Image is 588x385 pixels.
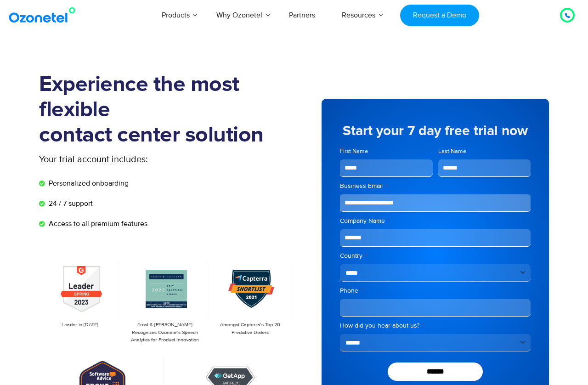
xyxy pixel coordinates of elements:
label: Business Email [340,181,531,191]
span: Access to all premium features [46,218,147,229]
label: Last Name [438,147,531,156]
h5: Start your 7 day free trial now [340,124,531,138]
p: Leader in [DATE] [44,321,117,329]
h1: Experience the most flexible contact center solution [39,72,294,148]
span: 24 / 7 support [46,198,93,209]
label: Country [340,251,531,260]
label: Company Name [340,216,531,226]
a: Request a Demo [400,5,479,26]
label: First Name [340,147,433,156]
p: Frost & [PERSON_NAME] Recognizes Ozonetel's Speech Analytics for Product Innovation [129,321,202,344]
p: Amongst Capterra’s Top 20 Predictive Dialers [214,321,287,336]
p: Your trial account includes: [39,153,225,166]
label: How did you hear about us? [340,321,531,330]
label: Phone [340,286,531,295]
span: Personalized onboarding [46,178,129,189]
